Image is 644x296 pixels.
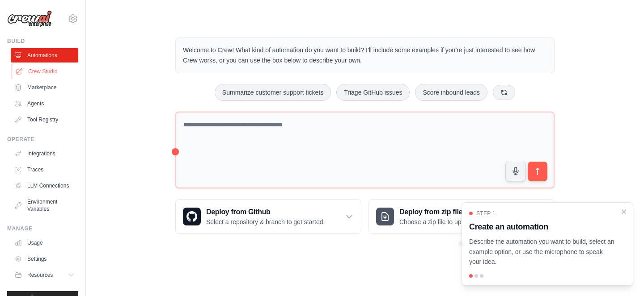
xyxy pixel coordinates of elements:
span: Step 1 [476,210,496,217]
a: Integrations [11,146,78,161]
p: Describe the automation you want to build, select an example option, or use the microphone to spe... [469,237,615,267]
button: Summarize customer support tickets [215,84,331,101]
p: Choose a zip file to upload. [399,217,475,226]
button: Close walkthrough [620,208,627,215]
button: Resources [11,268,78,282]
a: Environment Variables [11,195,78,216]
button: Triage GitHub issues [336,84,410,101]
p: Select a repository & branch to get started. [206,217,325,226]
h3: Deploy from Github [206,207,325,217]
span: Resources [27,271,53,279]
h3: Create an automation [469,221,615,233]
div: Manage [7,225,78,232]
div: Operate [7,136,78,143]
div: Build [7,38,78,45]
a: Agents [11,96,78,111]
a: Marketplace [11,80,78,95]
a: Tool Registry [11,113,78,127]
a: LLM Connections [11,179,78,193]
button: Score inbound leads [415,84,487,101]
a: Traces [11,163,78,177]
p: Welcome to Crew! What kind of automation do you want to build? I'll include some examples if you'... [183,45,547,66]
img: Logo [7,10,52,27]
iframe: Chat Widget [599,253,644,296]
h3: Deploy from zip file [399,207,475,217]
a: Usage [11,236,78,250]
a: Crew Studio [12,64,79,79]
a: Automations [11,48,78,63]
a: Settings [11,252,78,266]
